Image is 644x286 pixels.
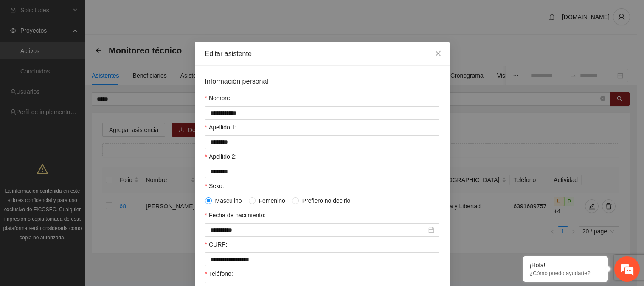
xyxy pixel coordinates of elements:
[205,165,439,178] input: Apellido 2:
[205,123,237,132] label: Apellido 1:
[205,269,233,278] label: Teléfono:
[435,50,442,57] span: close
[205,76,268,87] span: Información personal
[210,225,427,235] input: Fecha de nacimiento:
[212,196,245,205] span: Masculino
[205,106,439,120] input: Nombre:
[205,210,266,220] label: Fecha de nacimiento:
[205,152,237,161] label: Apellido 2:
[205,240,228,249] label: CURP:
[205,181,224,191] label: Sexo:
[256,196,289,205] span: Femenino
[529,270,602,276] p: ¿Cómo puedo ayudarte?
[205,135,439,149] input: Apellido 1:
[299,196,354,205] span: Prefiero no decirlo
[529,262,602,269] div: ¡Hola!
[205,49,439,59] div: Editar asistente
[205,93,232,103] label: Nombre:
[427,42,450,65] button: Close
[205,252,439,266] input: CURP:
